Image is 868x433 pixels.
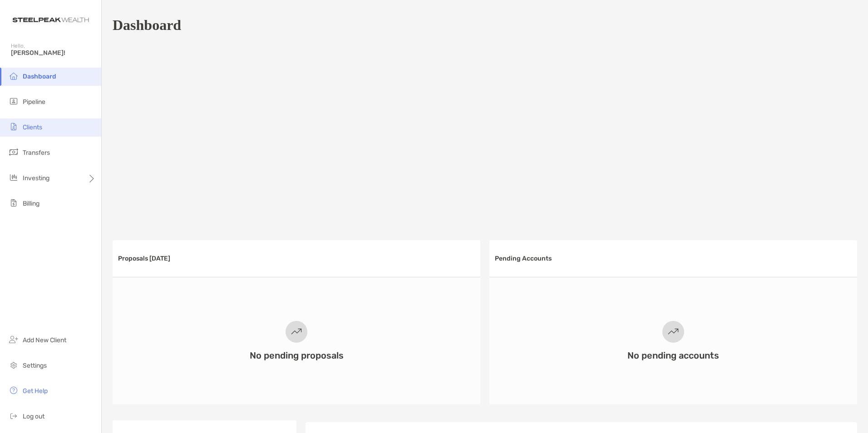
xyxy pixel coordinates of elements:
span: Clients [23,123,42,131]
img: logout icon [8,410,19,421]
span: Add New Client [23,336,66,344]
span: Get Help [23,387,48,395]
span: Investing [23,174,49,182]
img: investing icon [8,172,19,183]
span: Billing [23,200,39,207]
img: get-help icon [8,385,19,396]
span: Pipeline [23,98,45,106]
img: clients icon [8,121,19,132]
span: Transfers [23,149,50,157]
span: Dashboard [23,73,56,80]
img: pipeline icon [8,96,19,107]
img: add_new_client icon [8,334,19,345]
span: Log out [23,413,44,420]
h1: Dashboard [113,17,181,34]
img: Zoe Logo [11,4,90,36]
span: Settings [23,362,47,369]
h3: No pending proposals [250,350,344,361]
h3: Pending Accounts [495,255,552,262]
img: transfers icon [8,147,19,157]
img: settings icon [8,359,19,370]
img: billing icon [8,197,19,208]
h3: No pending accounts [627,350,719,361]
span: [PERSON_NAME]! [11,49,96,57]
img: dashboard icon [8,70,19,81]
h3: Proposals [DATE] [118,255,170,262]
